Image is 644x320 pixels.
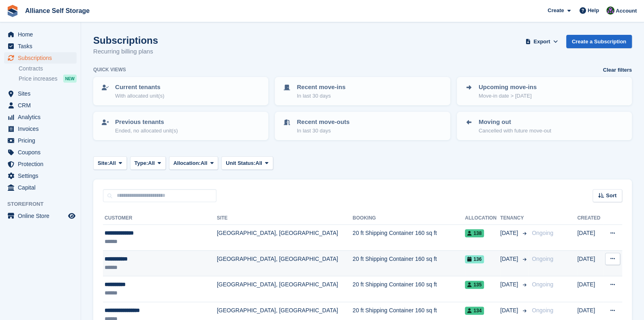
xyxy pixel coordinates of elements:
p: Current tenants [115,83,164,92]
a: Recent move-ins In last 30 days [276,78,449,105]
p: Move-in date > [DATE] [479,92,537,100]
span: Allocation: [173,159,201,167]
span: Settings [18,170,66,181]
a: Contracts [19,65,77,73]
span: 136 [465,255,484,263]
button: Site: All [93,156,127,170]
a: menu [4,170,77,181]
span: [DATE] [500,306,520,315]
a: Preview store [67,211,77,221]
span: [DATE] [500,255,520,263]
th: Created [577,212,603,225]
span: Price increases [19,75,58,83]
span: Ongoing [532,230,553,236]
span: 135 [465,281,484,289]
a: Previous tenants Ended, no allocated unit(s) [94,113,267,139]
span: Type: [135,159,148,167]
td: 20 ft Shipping Container 160 sq ft [353,276,465,302]
span: Create [548,6,564,15]
h6: Quick views [93,66,126,73]
span: 138 [465,229,484,237]
a: Recent move-outs In last 30 days [276,113,449,139]
a: menu [4,29,77,40]
img: Romilly Norton [606,6,614,15]
a: menu [4,158,77,170]
button: Type: All [130,156,166,170]
a: menu [4,88,77,99]
p: Ended, no allocated unit(s) [115,127,178,135]
p: With allocated unit(s) [115,92,164,100]
span: Sort [606,192,616,200]
a: menu [4,210,77,222]
span: Site: [98,159,109,167]
span: [DATE] [500,280,520,289]
p: Cancelled with future move-out [479,127,551,135]
span: Subscriptions [18,52,66,64]
span: Unit Status: [226,159,255,167]
span: Invoices [18,123,66,134]
a: Upcoming move-ins Move-in date > [DATE] [458,78,631,105]
button: Unit Status: All [221,156,273,170]
p: Upcoming move-ins [479,83,537,92]
p: Previous tenants [115,117,178,127]
a: menu [4,52,77,64]
span: All [109,159,116,167]
span: Sites [18,88,66,99]
a: Create a Subscription [566,35,632,48]
a: menu [4,41,77,52]
span: Coupons [18,147,66,158]
span: All [255,159,262,167]
td: [GEOGRAPHIC_DATA], [GEOGRAPHIC_DATA] [217,250,353,276]
td: [GEOGRAPHIC_DATA], [GEOGRAPHIC_DATA] [217,276,353,302]
td: [DATE] [577,250,603,276]
a: menu [4,100,77,111]
span: Export [533,38,550,46]
th: Customer [103,212,217,225]
p: Recent move-ins [297,83,345,92]
a: menu [4,182,77,193]
h1: Subscriptions [93,35,158,46]
p: In last 30 days [297,92,345,100]
span: [DATE] [500,229,520,237]
p: In last 30 days [297,127,349,135]
span: Online Store [18,210,66,222]
td: [GEOGRAPHIC_DATA], [GEOGRAPHIC_DATA] [217,225,353,251]
span: Account [616,7,637,15]
th: Booking [353,212,465,225]
p: Recent move-outs [297,117,349,127]
a: Clear filters [603,66,632,74]
span: Analytics [18,111,66,123]
p: Moving out [479,117,551,127]
span: Storefront [7,200,81,208]
span: Home [18,29,66,40]
button: Export [524,35,560,48]
a: menu [4,147,77,158]
button: Allocation: All [169,156,218,170]
a: Alliance Self Storage [22,4,93,17]
span: All [148,159,155,167]
span: Ongoing [532,256,553,262]
span: Help [588,6,599,15]
span: Pricing [18,135,66,146]
a: menu [4,135,77,146]
td: [DATE] [577,276,603,302]
th: Site [217,212,353,225]
span: Ongoing [532,281,553,288]
span: 134 [465,307,484,315]
a: Current tenants With allocated unit(s) [94,78,267,105]
span: Ongoing [532,307,553,314]
a: Moving out Cancelled with future move-out [458,113,631,139]
td: 20 ft Shipping Container 160 sq ft [353,250,465,276]
span: CRM [18,100,66,111]
a: menu [4,123,77,134]
td: [DATE] [577,225,603,251]
span: Protection [18,158,66,170]
th: Allocation [465,212,500,225]
p: Recurring billing plans [93,47,158,56]
img: stora-icon-8386f47178a22dfd0bd8f6a31ec36ba5ce8667c1dd55bd0f319d3a0aa187defe.svg [6,5,19,17]
span: All [201,159,208,167]
th: Tenancy [500,212,528,225]
span: Capital [18,182,66,193]
span: Tasks [18,41,66,52]
a: Price increases NEW [19,74,77,83]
